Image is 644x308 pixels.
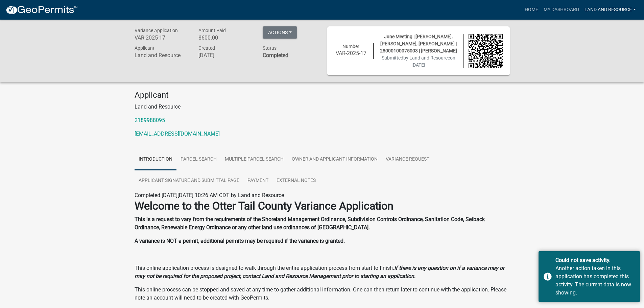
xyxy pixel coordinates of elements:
img: QR code [469,34,503,68]
a: Introduction [135,149,176,170]
span: Amount Paid [198,28,226,33]
strong: Welcome to the Otter Tail County Variance Application [135,199,393,212]
h6: [DATE] [198,52,253,58]
h4: Applicant [135,90,510,100]
span: Completed [DATE][DATE] 10:26 AM CDT by Land and Resource [135,192,284,198]
span: Submitted on [DATE] [382,55,455,68]
a: Payment [243,170,272,192]
a: Parcel search [176,149,221,170]
a: Multiple Parcel Search [221,149,288,170]
span: June Meeting | [PERSON_NAME], [PERSON_NAME], [PERSON_NAME] | 28000100075003 | [PERSON_NAME] [380,34,457,53]
p: This online process can be stopped and saved at any time to gather additional information. One ca... [135,286,510,302]
button: Actions [263,26,297,39]
a: External Notes [272,170,320,192]
span: Created [198,45,215,51]
div: Could not save activity. [555,256,635,264]
span: Status [263,45,277,51]
h6: VAR-2025-17 [135,34,189,41]
p: Land and Resource [135,103,510,111]
span: by Land and Resource [403,55,450,61]
span: Number [342,44,359,49]
h6: VAR-2025-17 [334,50,368,56]
strong: A variance is NOT a permit, additional permits may be required if the variance is granted. [135,238,345,244]
strong: If there is any question on if a variance may or may not be required for the proposed project, co... [135,265,504,279]
a: 2189988095 [135,117,165,123]
a: Variance Request [382,149,433,170]
a: Home [522,3,541,16]
h6: Land and Resource [135,52,189,58]
a: [EMAIL_ADDRESS][DOMAIN_NAME] [135,131,220,137]
span: Variance Application [135,28,178,33]
div: Another action taken in this application has completed this activity. The current data is now sho... [555,264,635,297]
p: This online application process is designed to walk through the entire application process from s... [135,264,510,280]
span: Applicant [135,45,154,51]
strong: This is a request to vary from the requirements of the Shoreland Management Ordinance, Subdivisio... [135,216,485,231]
a: My Dashboard [541,3,582,16]
a: Applicant Signature and Submittal Page [135,170,243,192]
a: Owner and Applicant Information [288,149,382,170]
h6: $600.00 [198,34,253,41]
strong: Completed [263,52,288,58]
a: Land and Resource [582,3,639,16]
